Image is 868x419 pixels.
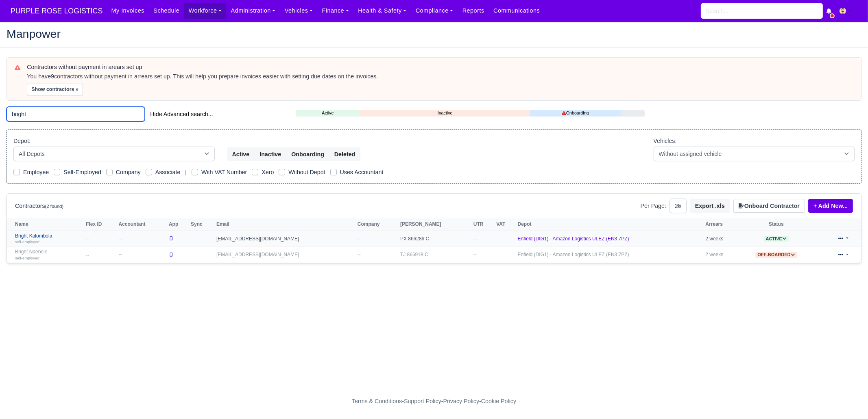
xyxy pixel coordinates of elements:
a: Terms & Conditions [352,398,402,404]
a: Schedule [149,3,184,19]
a: PURPLE ROSE LOGISTICS [7,3,107,19]
a: Compliance [411,3,458,19]
a: Enfield (DIG1) - Amazon Logistics ULEZ (EN3 7PZ) [518,252,629,257]
th: Sync [189,218,214,231]
th: Company [355,218,398,231]
a: Active [764,236,789,242]
button: Hide Advanced search... [145,107,218,121]
a: Administration [226,3,280,19]
td: [EMAIL_ADDRESS][DOMAIN_NAME] [214,247,355,263]
a: Health & Safety [353,3,411,19]
a: Off-boarded [755,252,797,257]
label: Per Page: [641,201,666,211]
span: -- [358,236,361,242]
th: UTR [471,218,494,231]
td: 2 weeks [703,247,739,263]
button: Onboarding [286,147,329,161]
a: Privacy Policy [443,398,480,404]
th: Email [214,218,355,231]
a: Workforce [184,3,227,19]
td: PX 866286 C [398,231,471,247]
td: -- [116,231,167,247]
a: Communications [489,3,545,19]
h6: Contractors without payment in arears set up [27,64,853,71]
th: [PERSON_NAME] [398,218,471,231]
a: Active [296,110,360,117]
label: Depot: [13,136,31,146]
td: -- [471,231,494,247]
a: My Invoices [107,3,149,19]
a: Vehicles [280,3,318,19]
button: Deleted [329,147,360,161]
th: App [167,218,189,231]
th: Depot [516,218,704,231]
button: Onboard Contractor [733,199,805,213]
strong: 9 [51,73,54,80]
a: + Add New... [808,199,853,213]
h6: Contractors [15,203,63,209]
a: Finance [317,3,353,19]
th: Status [739,218,813,231]
label: Associate [155,168,181,177]
input: Search... [701,3,823,19]
th: Flex ID [84,218,116,231]
div: + Add New... [805,199,853,213]
label: Company [116,168,141,177]
label: Employee [23,168,49,177]
label: Vehicles: [654,136,677,146]
a: Bright Kalombola self-employed [15,233,82,245]
td: 2 weeks [703,231,739,247]
button: Export .xls [690,199,730,213]
button: Active [227,147,255,161]
span: Active [764,236,789,242]
a: Enfield (DIG1) - Amazon Logistics ULEZ (EN3 7PZ) [518,236,629,242]
a: Cookie Policy [481,398,516,404]
div: - - - [202,397,666,406]
td: -- [84,247,116,263]
th: Name [7,218,84,231]
button: Inactive [254,147,286,161]
td: -- [471,247,494,263]
td: -- [116,247,167,263]
div: You have contractors without payment in arrears set up. This will help you prepare invoices easie... [27,73,853,81]
input: Search (by name, email, transporter id) ... [7,107,145,121]
a: Onboarding [530,110,620,117]
label: Xero [262,168,274,177]
small: self-employed [15,240,39,244]
label: With VAT Number [201,168,247,177]
span: | [185,169,187,175]
th: Arrears [703,218,739,231]
a: Inactive [360,110,530,117]
td: [EMAIL_ADDRESS][DOMAIN_NAME] [214,231,355,247]
th: Accountant [116,218,167,231]
a: Bright Ndebele self-employed [15,249,82,261]
label: Uses Accountant [340,168,384,177]
iframe: Chat Widget [827,380,868,419]
small: self-employed [15,256,39,260]
a: Reports [458,3,489,19]
label: Self-Employed [63,168,101,177]
a: Support Policy [404,398,441,404]
label: Without Depot [288,168,325,177]
td: -- [84,231,116,247]
td: TJ 866918 C [398,247,471,263]
small: (2 found) [45,204,64,209]
button: Show contractors » [27,84,83,95]
th: VAT [494,218,515,231]
span: -- [358,252,361,257]
h2: Manpower [7,28,861,39]
div: Manpower [0,22,868,48]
